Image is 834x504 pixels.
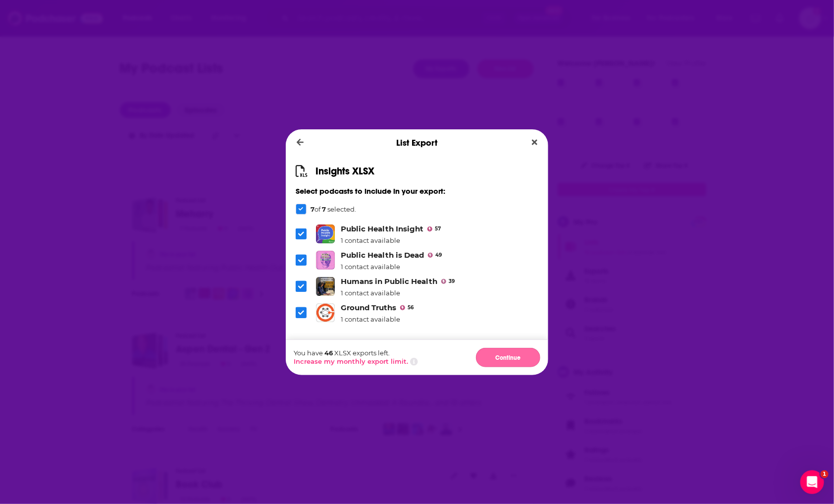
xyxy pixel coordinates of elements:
a: Public Health Insight [341,224,423,233]
div: List Export [286,129,548,156]
h3: Select podcasts to include in your export: [296,186,538,196]
span: 1 [821,470,829,478]
iframe: Intercom live chat [800,470,824,494]
a: 39 [441,279,455,284]
span: 49 [435,253,442,257]
a: Ground Truths [341,303,396,312]
span: 7 [311,205,314,213]
a: 49 [428,253,442,258]
span: 7 [322,205,326,213]
p: You have XLSX exports left. [294,349,418,357]
div: 1 contact available [341,236,441,244]
img: Public Health Insight [316,224,335,243]
button: Continue [476,348,540,367]
a: 56 [400,305,414,310]
span: 56 [408,306,414,310]
span: 39 [449,280,455,283]
button: Close [528,136,541,149]
a: Humans in Public Health [341,277,437,286]
span: 46 [324,349,333,357]
a: 57 [427,226,441,231]
div: 1 contact available [341,263,442,271]
button: Increase my monthly export limit. [294,357,408,365]
img: Humans in Public Health [316,277,335,296]
img: Ground Truths [316,303,335,322]
span: 57 [435,227,441,231]
div: 1 contact available [341,315,414,323]
a: Public Health is Dead [341,250,424,260]
div: 1 contact available [341,289,455,297]
img: Public Health is Dead [316,251,335,270]
h1: Insights XLSX [315,165,374,177]
p: of selected. [311,205,356,213]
